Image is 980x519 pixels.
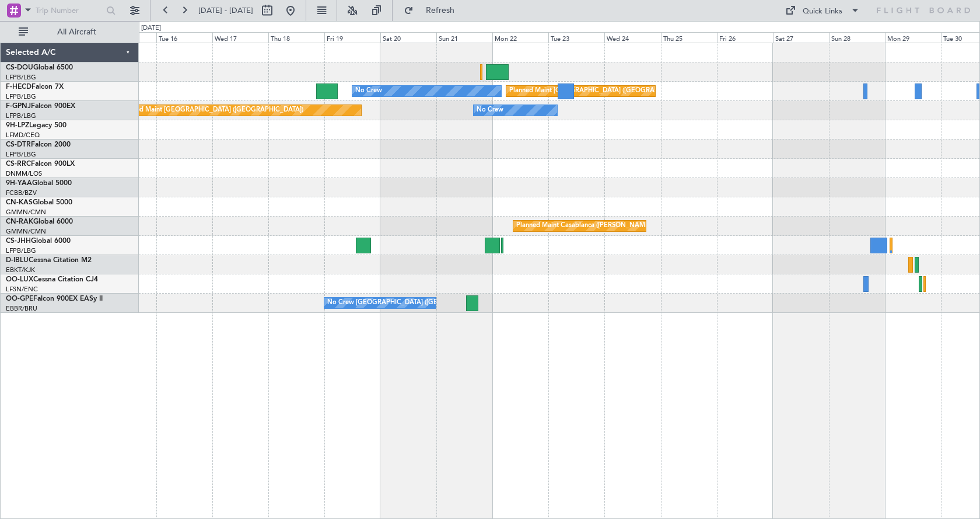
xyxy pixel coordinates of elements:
[13,23,127,41] button: All Aircraft
[324,32,380,43] div: Fri 19
[6,103,75,110] a: F-GPNJFalcon 900EX
[6,199,33,206] span: CN-KAS
[477,102,503,119] div: No Crew
[6,64,33,71] span: CS-DOU
[6,257,92,264] a: D-IBLUCessna Citation M2
[6,238,31,245] span: CS-JHH
[6,189,37,197] a: FCBB/BZV
[773,32,829,43] div: Sat 27
[604,32,660,43] div: Wed 24
[6,199,72,206] a: CN-KASGlobal 5000
[6,304,37,313] a: EBBR/BRU
[398,1,468,20] button: Refresh
[548,32,604,43] div: Tue 23
[6,276,98,283] a: OO-LUXCessna Citation CJ4
[6,64,73,71] a: CS-DOUGlobal 6500
[779,1,866,20] button: Quick Links
[516,217,664,235] div: Planned Maint Casablanca ([PERSON_NAME] Intl)
[6,295,103,302] a: OO-GPEFalcon 900EX EASy II
[6,276,33,283] span: OO-LUX
[156,32,212,43] div: Tue 16
[6,92,36,101] a: LFPB/LBG
[6,246,36,255] a: LFPB/LBG
[380,32,436,43] div: Sat 20
[6,257,29,264] span: D-IBLU
[6,122,66,129] a: 9H-LPZLegacy 500
[6,131,40,140] a: LFMD/CEQ
[141,23,161,33] div: [DATE]
[6,141,71,148] a: CS-DTRFalcon 2000
[30,28,123,36] span: All Aircraft
[6,141,31,148] span: CS-DTR
[803,6,842,18] div: Quick Links
[6,227,46,236] a: GMMN/CMN
[120,102,303,119] div: Planned Maint [GEOGRAPHIC_DATA] ([GEOGRAPHIC_DATA])
[6,218,73,225] a: CN-RAKGlobal 6000
[661,32,717,43] div: Thu 25
[6,161,75,168] a: CS-RRCFalcon 900LX
[436,32,492,43] div: Sun 21
[6,83,64,90] a: F-HECDFalcon 7X
[416,6,465,15] span: Refresh
[509,82,693,100] div: Planned Maint [GEOGRAPHIC_DATA] ([GEOGRAPHIC_DATA])
[6,180,32,187] span: 9H-YAA
[6,266,35,274] a: EBKT/KJK
[6,238,71,245] a: CS-JHHGlobal 6000
[6,161,31,168] span: CS-RRC
[492,32,548,43] div: Mon 22
[6,295,33,302] span: OO-GPE
[829,32,885,43] div: Sun 28
[6,169,42,178] a: DNMM/LOS
[6,83,32,90] span: F-HECD
[885,32,941,43] div: Mon 29
[6,150,36,159] a: LFPB/LBG
[6,112,36,120] a: LFPB/LBG
[355,82,382,100] div: No Crew
[6,103,31,110] span: F-GPNJ
[327,294,523,312] div: No Crew [GEOGRAPHIC_DATA] ([GEOGRAPHIC_DATA] National)
[212,32,268,43] div: Wed 17
[6,180,72,187] a: 9H-YAAGlobal 5000
[6,208,46,217] a: GMMN/CMN
[717,32,773,43] div: Fri 26
[6,285,38,294] a: LFSN/ENC
[6,218,33,225] span: CN-RAK
[268,32,324,43] div: Thu 18
[198,5,253,16] span: [DATE] - [DATE]
[6,122,29,129] span: 9H-LPZ
[36,2,103,19] input: Trip Number
[6,73,36,82] a: LFPB/LBG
